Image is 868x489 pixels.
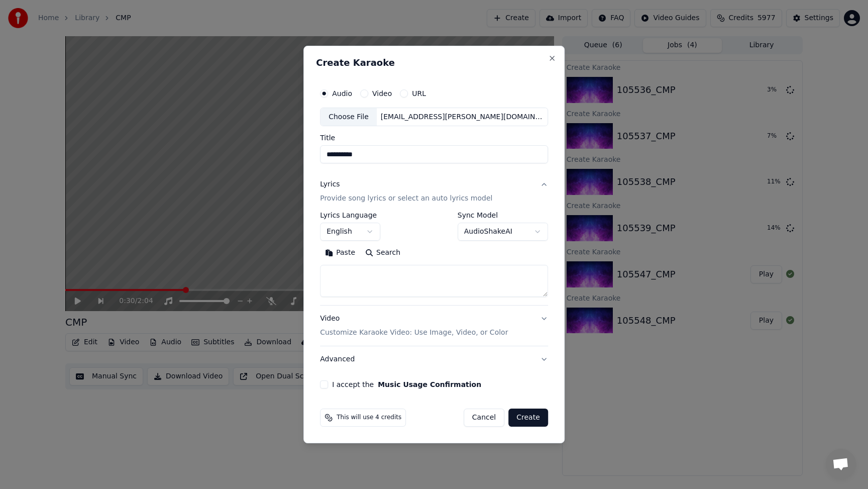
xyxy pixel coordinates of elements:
div: Video [320,314,508,338]
button: Search [360,245,405,261]
button: LyricsProvide song lyrics or select an auto lyrics model [320,172,548,212]
button: VideoCustomize Karaoke Video: Use Image, Video, or Color [320,306,548,346]
div: Choose File [320,108,377,126]
div: [EMAIL_ADDRESS][PERSON_NAME][DOMAIN_NAME]/Shared drives/Sing King G Drive/Filemaker/CPT_Tracks/Ne... [377,112,548,122]
label: I accept the [332,381,481,388]
label: Title [320,135,548,142]
label: Audio [332,90,352,97]
label: Video [372,90,392,97]
p: Customize Karaoke Video: Use Image, Video, or Color [320,328,508,338]
p: Provide song lyrics or select an auto lyrics model [320,194,492,204]
h2: Create Karaoke [316,58,552,67]
span: This will use 4 credits [337,414,401,422]
button: Cancel [464,409,504,427]
div: LyricsProvide song lyrics or select an auto lyrics model [320,212,548,306]
button: Advanced [320,346,548,372]
button: I accept the [378,381,481,388]
button: Create [508,409,548,427]
label: Sync Model [458,212,548,219]
button: Paste [320,245,360,261]
div: Lyrics [320,180,340,190]
label: Lyrics Language [320,212,380,219]
label: URL [412,90,426,97]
